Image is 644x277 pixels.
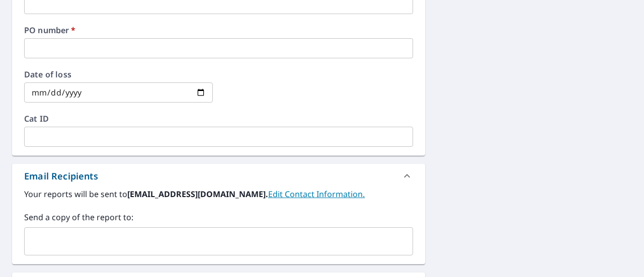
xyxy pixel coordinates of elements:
label: PO number [24,26,413,34]
div: Email Recipients [12,164,425,188]
label: Your reports will be sent to [24,188,413,200]
a: EditContactInfo [268,189,365,200]
label: Send a copy of the report to: [24,211,413,223]
b: [EMAIL_ADDRESS][DOMAIN_NAME]. [127,189,268,200]
label: Date of loss [24,70,213,78]
label: Cat ID [24,115,413,123]
div: Email Recipients [24,169,98,183]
